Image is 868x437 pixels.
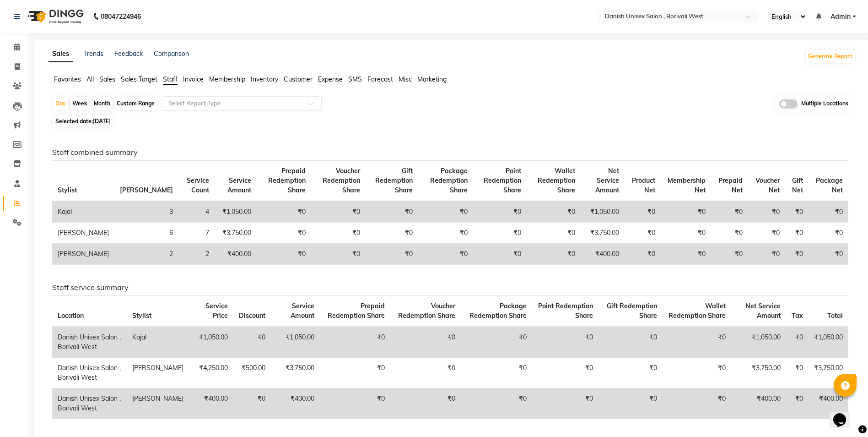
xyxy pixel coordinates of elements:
h6: Staff combined summary [52,148,848,157]
span: Service Amount [227,176,251,194]
td: ₹0 [532,388,598,419]
td: ₹0 [785,244,809,265]
span: Voucher Redemption Share [398,302,455,320]
td: ₹0 [418,201,473,223]
td: [PERSON_NAME] [127,388,189,419]
td: ₹0 [527,244,581,265]
span: Sales [99,75,115,83]
td: ₹0 [461,358,533,388]
td: ₹0 [598,358,663,388]
td: Kajal [127,327,189,358]
td: ₹0 [809,223,848,244]
span: Gift Net [792,176,803,194]
td: ₹0 [661,201,712,223]
div: Custom Range [114,97,157,110]
span: [PERSON_NAME] [120,186,173,194]
td: ₹0 [809,201,848,223]
span: Forecast [367,75,393,83]
td: ₹1,050.00 [581,201,625,223]
td: 7 [178,223,215,244]
span: Product Net [632,176,655,194]
div: Month [92,97,113,110]
td: ₹400.00 [809,388,848,419]
td: ₹400.00 [731,388,786,419]
td: ₹0 [663,358,731,388]
td: ₹0 [663,327,731,358]
td: ₹0 [598,327,663,358]
span: Voucher Redemption Share [323,167,360,194]
span: All [86,75,94,83]
td: ₹0 [711,244,748,265]
td: ₹0 [598,388,663,419]
button: Generate Report [806,50,855,63]
td: ₹0 [748,223,785,244]
td: ₹3,750.00 [215,223,257,244]
td: ₹0 [311,223,366,244]
td: ₹1,050.00 [215,201,257,223]
td: 4 [178,201,215,223]
span: Membership Net [668,176,706,194]
td: ₹0 [786,388,809,419]
img: logo [23,4,86,29]
td: ₹0 [785,223,809,244]
span: Favorites [54,75,81,83]
td: [PERSON_NAME] [52,223,114,244]
span: Prepaid Redemption Share [268,167,306,194]
td: ₹0 [390,327,461,358]
h6: Staff service summary [52,283,848,292]
span: Package Net [816,176,843,194]
span: Stylist [132,311,151,320]
span: Sales Target [121,75,157,83]
td: Kajal [52,201,114,223]
td: ₹0 [390,358,461,388]
td: ₹0 [257,223,311,244]
div: Day [53,97,68,110]
td: ₹0 [390,388,461,419]
td: ₹0 [473,201,527,223]
td: ₹0 [311,244,366,265]
td: ₹1,050.00 [271,327,320,358]
span: Inventory [251,75,278,83]
div: Week [70,97,90,110]
a: Comparison [154,49,189,58]
span: Expense [318,75,343,83]
td: 3 [114,201,178,223]
td: ₹0 [461,327,533,358]
td: ₹400.00 [215,244,257,265]
span: Net Service Amount [745,302,781,320]
td: Danish Unisex Salon , Borivali West [52,327,127,358]
td: ₹0 [786,358,809,388]
td: ₹0 [320,327,390,358]
td: ₹0 [663,388,731,419]
td: ₹400.00 [271,388,320,419]
td: ₹0 [527,223,581,244]
td: ₹0 [661,223,712,244]
td: [PERSON_NAME] [127,358,189,388]
span: [DATE] [93,118,111,125]
span: Selected date: [53,115,113,127]
td: ₹0 [257,244,311,265]
span: Gift Redemption Share [375,167,413,194]
span: Point Redemption Share [484,167,521,194]
span: Multiple Locations [801,99,848,109]
td: Danish Unisex Salon , Borivali West [52,388,127,419]
a: Feedback [114,49,143,58]
td: ₹0 [320,358,390,388]
td: ₹3,750.00 [731,358,786,388]
td: ₹0 [785,201,809,223]
td: ₹0 [527,201,581,223]
td: ₹0 [711,223,748,244]
td: ₹400.00 [189,388,234,419]
span: Net Service Amount [595,167,619,194]
span: Service Count [187,176,209,194]
td: ₹0 [257,201,311,223]
td: ₹0 [786,327,809,358]
td: ₹0 [366,201,418,223]
td: ₹0 [366,244,418,265]
td: ₹0 [532,358,598,388]
td: ₹0 [473,244,527,265]
span: Gift Redemption Share [607,302,657,320]
td: 2 [114,244,178,265]
td: ₹0 [311,201,366,223]
span: Stylist [58,186,77,194]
